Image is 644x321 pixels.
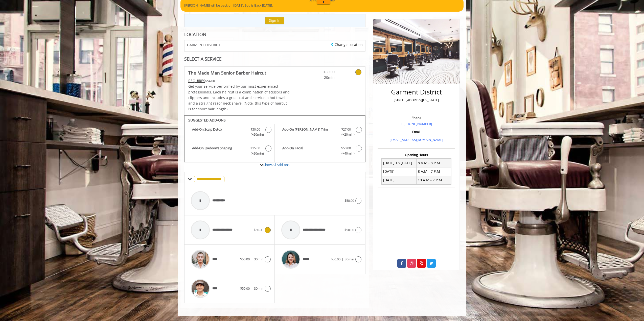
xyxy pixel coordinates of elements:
[379,88,454,96] h2: Garment District
[277,127,362,139] label: Add-On Beard Trim
[282,145,336,156] b: Add-On Facial
[254,228,263,232] span: $50.00
[254,257,263,261] span: 30min
[378,153,455,157] h3: Opening Hours
[379,116,454,119] h3: Phone
[341,145,351,151] span: $50.00
[188,78,290,84] div: $54.00
[188,84,290,112] p: Get your service performed by our most experienced professionals. Each haircut is a combination o...
[188,78,205,83] span: This service needs some Advance to be paid before we block your appointment
[345,257,354,261] span: 30min
[305,69,335,75] span: $50.00
[187,43,220,47] span: GARMENT DISTRICT
[416,159,451,167] td: 8 A.M - 8 P.M
[344,198,354,203] span: $50.00
[187,145,272,157] label: Add-On Eyebrows Shaping
[250,127,260,132] span: $50.00
[263,162,289,167] a: Show All Add-ons
[342,257,343,261] span: |
[12,2,19,8] img: jorschu
[338,151,353,156] span: (+40min )
[188,118,226,122] b: SUGGESTED ADD-ONS
[248,151,263,156] span: (+20min )
[344,228,354,232] span: $50.00
[382,159,417,167] td: [DATE] To [DATE]
[250,145,260,151] span: $15.00
[187,127,272,139] label: Add-On Scalp Detox
[341,127,351,132] span: $27.00
[188,69,266,76] b: The Made Man Senior Barber Haircut
[382,167,417,176] td: [DATE]
[379,130,454,134] h3: Email
[240,257,250,261] span: $50.00
[251,257,253,261] span: |
[251,286,253,291] span: |
[265,17,284,24] button: Sign In
[305,75,335,80] span: 20min
[331,257,340,261] span: $50.00
[416,167,451,176] td: 8 A.M - 7 P.M
[277,145,362,157] label: Add-On Facial
[331,42,363,47] a: Change Location
[282,127,336,137] b: Add-On [PERSON_NAME] Trim
[416,176,451,184] td: 10 A.M - 7 P.M
[379,97,454,103] p: [STREET_ADDRESS][US_STATE]
[240,286,250,291] span: $50.00
[401,121,432,126] a: + [PHONE_NUMBER]
[338,132,353,137] span: (+20min )
[184,3,460,8] p: [PERSON_NAME] will be back on [DATE]. Sod is Back [DATE].
[248,132,263,137] span: (+20min )
[184,31,206,37] b: LOCATION
[184,57,365,61] div: SELECT A SERVICE
[254,286,263,291] span: 30min
[390,137,443,142] a: [EMAIL_ADDRESS][DOMAIN_NAME]
[95,5,103,9] a: Clear
[192,145,245,156] b: Add-On Eyebrows Shaping
[192,127,245,137] b: Add-On Scalp Detox
[78,5,86,9] a: View
[382,176,417,184] td: [DATE]
[86,5,95,9] a: Copy
[184,115,365,162] div: The Made Man Senior Barber Haircut Add-onS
